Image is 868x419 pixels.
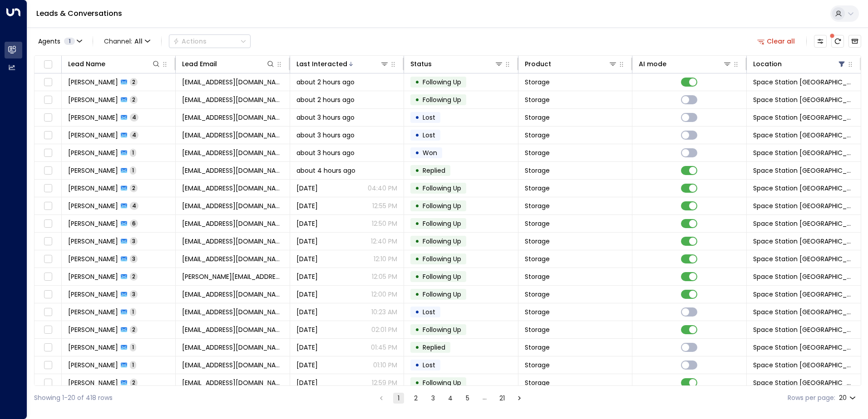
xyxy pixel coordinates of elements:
button: Go to page 2 [410,393,421,404]
span: 2 [130,273,138,280]
span: 3 [130,255,138,263]
span: Yesterday [296,237,318,246]
span: 4 [130,202,138,209]
span: Toggle select row [42,342,54,353]
span: gallows.iota_8r@icloud.com [182,343,283,352]
div: Status [410,58,503,69]
span: Caroline Moore [68,237,118,246]
span: Following Up [423,201,461,210]
span: Space Station Doncaster [753,78,854,87]
p: 12:59 PM [372,378,397,387]
div: • [415,110,419,125]
span: 1 [130,166,136,174]
span: rosschapman07@hotmail.com [182,166,283,175]
span: Storage [525,237,550,246]
div: Lead Name [68,58,105,69]
span: Space Station Doncaster [753,201,854,210]
span: Sep 25, 2025 [296,343,318,352]
span: All [134,38,143,45]
span: Mechensie Taylor [68,325,118,334]
span: 2 [130,184,138,192]
span: 4 [130,113,138,121]
span: 2 [130,78,138,86]
span: Hannah Smith [68,95,118,104]
div: Last Interacted [296,58,347,69]
span: Storage [525,131,550,140]
span: hotruth@hotmail.co.uk [182,113,283,122]
span: Lauren Callaghan [68,254,118,263]
span: Following Up [423,290,461,299]
span: Joanne Bell [68,184,118,193]
span: Storage [525,95,550,104]
button: Go to page 4 [445,393,456,404]
span: Space Station Doncaster [753,95,854,104]
span: Lost [423,361,435,370]
div: • [415,340,419,355]
span: amirahrashid2101@gmail.com [182,290,283,299]
span: 2 [130,379,138,386]
span: Jackie Taylor [68,201,118,210]
span: Molly Veal [68,148,118,157]
span: 1 [130,308,136,316]
div: Location [753,58,782,69]
div: 20 [839,391,858,404]
span: Following Up [423,78,461,87]
p: 04:40 PM [368,184,397,193]
div: AI mode [639,58,731,69]
span: 1 [130,343,136,351]
span: Toggle select row [42,307,54,318]
span: Toggle select row [42,218,54,229]
nav: pagination navigation [375,392,525,404]
button: Channel:All [100,35,154,48]
span: Agents [38,38,60,44]
div: • [415,145,419,161]
span: Toggle select row [42,112,54,123]
span: Toggle select row [42,271,54,283]
div: • [415,180,419,196]
span: Space Station Doncaster [753,290,854,299]
button: Go to next page [514,393,525,404]
span: Storage [525,201,550,210]
div: • [415,322,419,337]
span: Space Station Doncaster [753,219,854,228]
button: Archived Leads [848,35,861,48]
span: Ruth Hunter [68,113,118,122]
span: Following Up [423,254,461,263]
span: Ellen Moreton [68,378,118,387]
span: Space Station Doncaster [753,113,854,122]
span: about 2 hours ago [296,78,355,87]
div: • [415,234,419,249]
span: 2 [130,326,138,333]
span: emm1608@yahoo.com [182,378,283,387]
span: Toggle select row [42,147,54,159]
div: • [415,357,419,373]
span: Space Station Doncaster [753,325,854,334]
div: • [415,375,419,390]
span: Yesterday [296,307,318,317]
div: • [415,163,419,178]
span: Toggle select row [42,360,54,371]
span: about 2 hours ago [296,95,355,104]
p: 12:55 PM [372,201,397,210]
span: Lost [423,113,435,122]
span: Thomas Rickatson [68,361,118,370]
span: Alissa Burgess [68,343,118,352]
span: Leigh Barnett [68,78,118,87]
span: 1 [64,38,75,45]
button: Actions [169,34,251,48]
div: Status [410,58,432,69]
span: leighab69@gmail.com [182,78,283,87]
span: Storage [525,307,550,317]
div: AI mode [639,58,666,69]
span: Storage [525,184,550,193]
a: Leads & Conversations [36,8,122,19]
span: Replied [423,343,445,352]
div: Showing 1-20 of 418 rows [34,393,113,403]
span: Following Up [423,95,461,104]
div: Actions [173,37,207,45]
span: moorecaroline85@gmail.com [182,237,283,246]
span: Space Station Doncaster [753,131,854,140]
span: Storage [525,254,550,263]
span: Storage [525,148,550,157]
span: Hannahsmith1859@gmail.com [182,95,283,104]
